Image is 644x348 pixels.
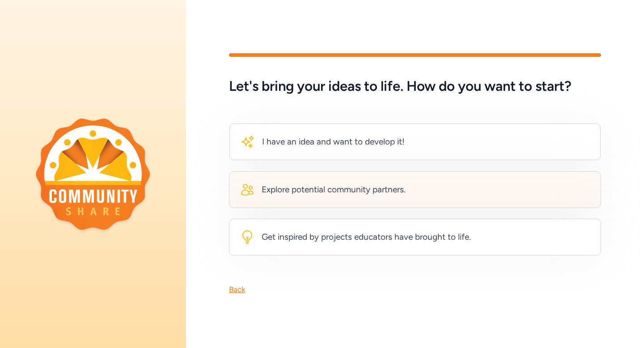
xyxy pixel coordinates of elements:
div: Back [229,284,245,295]
h5: Let's bring your ideas to life. How do you want to start? [229,78,601,94]
img: logo [36,118,150,230]
div: Explore potential community partners. [262,183,406,196]
div: Get inspired by projects educators have brought to life. [262,231,471,243]
div: I have an idea and want to develop it! [262,136,405,148]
